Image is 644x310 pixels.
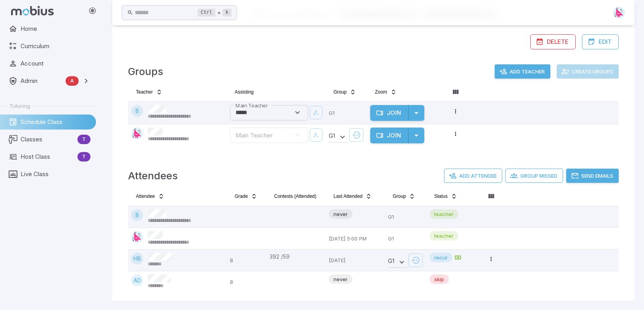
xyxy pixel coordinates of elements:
[566,169,619,183] button: Send Emails
[131,209,143,221] div: B
[131,274,143,286] div: AD
[429,210,458,218] span: teacher
[198,9,215,17] kbd: Ctrl
[429,232,458,240] span: teacher
[485,190,497,203] button: Column visibility
[131,105,143,117] div: B
[21,77,62,85] span: Admin
[269,190,321,203] button: Contests (Attended)
[131,253,143,265] div: HB
[235,89,254,95] span: Assisting
[198,8,232,17] div: +
[429,190,462,203] button: Status
[329,105,364,121] p: G1
[21,59,90,68] span: Account
[434,193,448,199] span: Status
[370,86,401,98] button: Zoom
[222,9,232,17] kbd: k
[388,256,407,268] div: G 1
[449,86,462,98] button: Column visibility
[21,24,90,33] span: Home
[429,275,449,283] span: skip
[131,86,167,98] button: Teacher
[128,168,178,184] h4: Attendees
[329,190,377,203] button: Last Attended
[136,193,155,199] span: Attendee
[269,253,322,261] div: 392 / 59
[128,64,163,79] h4: Groups
[530,34,576,49] button: Delete
[329,210,352,218] span: never
[613,7,625,19] img: right-triangle.svg
[329,253,382,268] p: [DATE]
[429,254,452,261] span: recur
[388,231,423,246] p: G1
[9,102,30,109] span: Tutoring
[131,231,143,243] img: right-triangle.svg
[333,193,362,199] span: Last Attended
[131,190,169,203] button: Attendee
[230,86,258,98] button: Assisting
[329,86,361,98] button: Group
[21,42,90,51] span: Curriculum
[230,253,263,268] p: 8
[21,135,74,144] span: Classes
[230,274,263,289] p: 8
[131,128,143,139] img: right-triangle.svg
[370,128,409,143] button: Join
[388,190,420,203] button: Group
[375,89,387,95] span: Zoom
[136,89,153,95] span: Teacher
[370,105,409,121] button: Join
[274,193,316,199] span: Contests (Attended)
[333,89,346,95] span: Group
[235,102,267,109] label: Main Teacher
[21,170,90,178] span: Live Class
[388,209,423,224] p: G1
[505,169,563,183] button: Group Missed
[582,34,619,49] button: Edit
[21,152,74,161] span: Host Class
[21,118,90,126] span: Schedule Class
[329,275,352,283] span: never
[292,107,303,118] button: Open
[235,193,248,199] span: Grade
[495,64,550,79] button: Add Teacher
[444,169,502,183] button: Add Attendee
[230,190,262,203] button: Grade
[393,193,406,199] span: Group
[77,135,90,143] span: T
[66,77,79,85] span: A
[329,131,348,143] div: G 1
[77,153,90,161] span: T
[329,231,382,246] p: [DATE] 5:00 PM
